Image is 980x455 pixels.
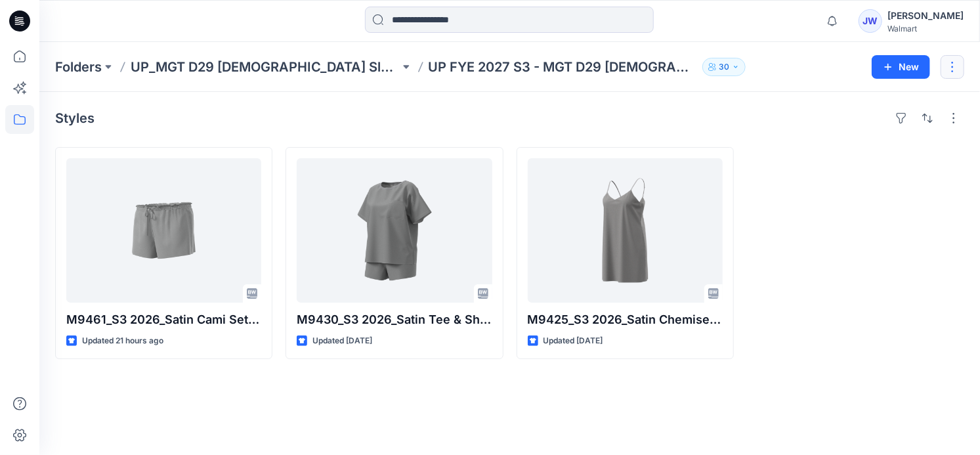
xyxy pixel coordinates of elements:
a: UP_MGT D29 [DEMOGRAPHIC_DATA] Sleep [131,58,400,76]
p: M9430_S3 2026_Satin Tee & Short Set _Midpoint [297,311,492,329]
p: UP FYE 2027 S3 - MGT D29 [DEMOGRAPHIC_DATA] Sleepwear [429,58,698,76]
div: Walmart [887,24,964,33]
p: Updated [DATE] [312,334,372,348]
a: M9430_S3 2026_Satin Tee & Short Set _Midpoint [297,158,492,303]
a: Folders [55,58,102,76]
p: Updated 21 hours ago [82,334,163,348]
button: New [872,55,930,79]
p: 30 [719,60,729,74]
p: M9461_S3 2026_Satin Cami Set Opt 3_Midpoint [66,311,261,329]
p: M9425_S3 2026_Satin Chemise Opt 3_Midpoint [528,311,723,329]
h4: Styles [55,110,95,126]
button: 30 [702,58,746,76]
a: M9461_S3 2026_Satin Cami Set Opt 3_Midpoint [66,158,261,303]
div: JW [859,9,882,33]
p: Updated [DATE] [543,334,603,348]
div: [PERSON_NAME] [887,8,964,24]
a: M9425_S3 2026_Satin Chemise Opt 3_Midpoint [528,158,723,303]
